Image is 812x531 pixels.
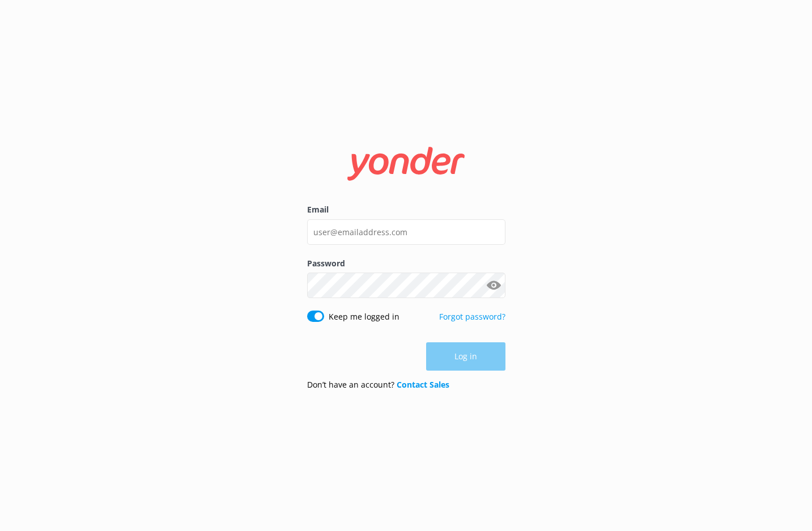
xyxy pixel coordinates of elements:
[439,311,505,322] a: Forgot password?
[307,219,505,245] input: user@emailaddress.com
[307,257,505,270] label: Password
[329,311,399,323] label: Keep me logged in
[307,379,449,391] p: Don’t have an account?
[483,274,505,297] button: Show password
[307,203,505,216] label: Email
[397,379,449,390] a: Contact Sales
